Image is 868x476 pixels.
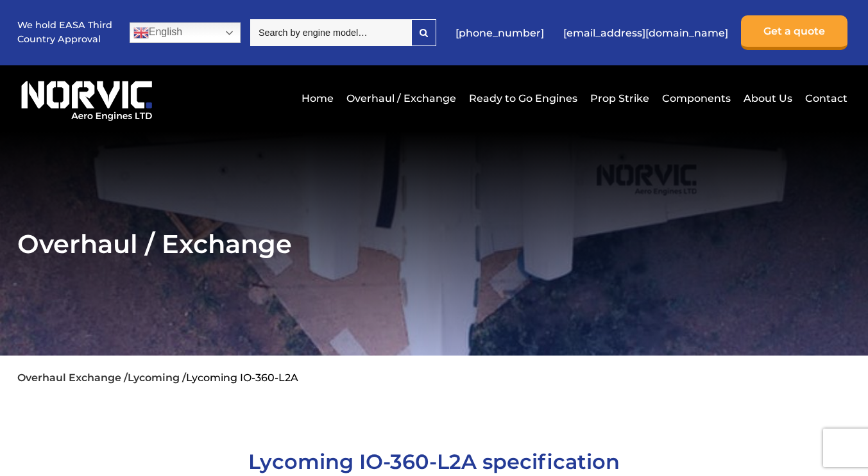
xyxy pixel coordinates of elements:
a: Lycoming / [128,372,186,384]
p: We hold EASA Third Country Approval [17,19,114,46]
a: [PHONE_NUMBER] [449,17,550,49]
h1: Lycoming IO-360-L2A specification [17,449,851,474]
input: Search by engine model… [250,19,411,46]
li: Lycoming IO-360-L2A [186,372,298,384]
a: Ready to Go Engines [466,83,581,114]
img: en [133,25,149,40]
a: Components [659,83,734,114]
a: Home [298,83,337,114]
a: Get a quote [741,15,847,50]
a: [EMAIL_ADDRESS][DOMAIN_NAME] [557,17,735,49]
a: Overhaul / Exchange [343,83,459,114]
a: About Us [740,83,796,114]
a: English [130,22,241,43]
a: Contact [802,83,847,114]
a: Overhaul Exchange / [17,372,128,384]
img: Norvic Aero Engines logo [17,75,157,122]
h2: Overhaul / Exchange [17,228,851,259]
a: Prop Strike [587,83,652,114]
